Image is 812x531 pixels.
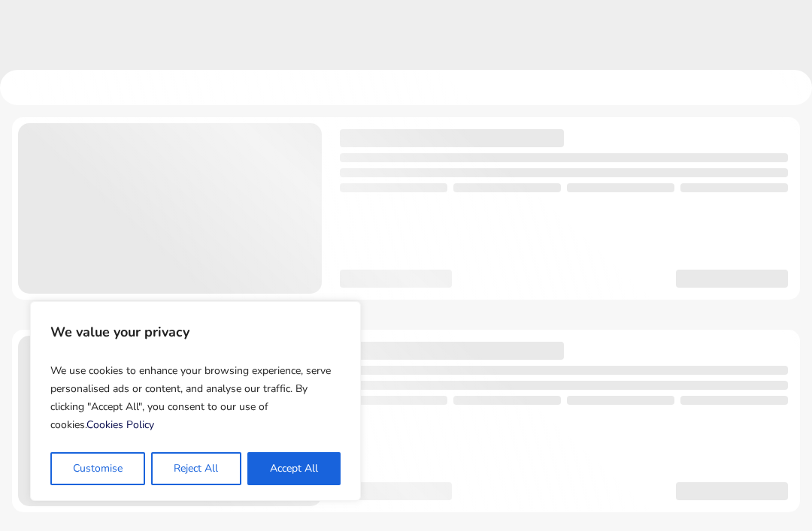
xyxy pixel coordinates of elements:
div: We value your privacy [30,301,361,501]
a: Cookies Policy [86,418,154,432]
button: Customise [50,452,145,485]
p: We value your privacy [50,317,341,347]
button: Reject All [151,452,241,485]
button: Accept All [247,452,341,485]
p: We use cookies to enhance your browsing experience, serve personalised ads or content, and analys... [50,356,341,440]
